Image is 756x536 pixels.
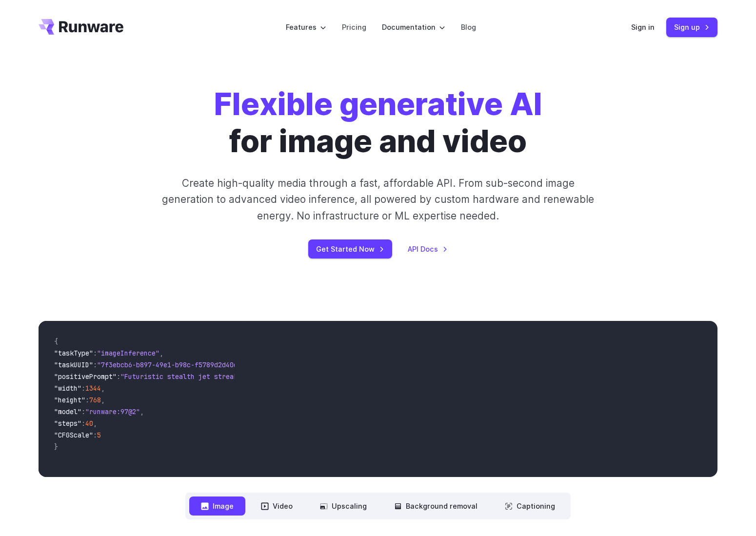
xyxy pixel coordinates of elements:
[286,21,326,33] label: Features
[81,419,85,428] span: :
[93,431,97,439] span: :
[97,431,101,439] span: 5
[54,407,81,416] span: "model"
[93,419,97,428] span: ,
[308,496,378,516] button: Upscaling
[666,18,717,37] a: Sign up
[101,396,105,404] span: ,
[408,243,448,255] a: API Docs
[101,384,105,393] span: ,
[117,372,120,381] span: :
[54,396,85,404] span: "height"
[93,360,97,369] span: :
[54,384,81,393] span: "width"
[493,496,567,516] button: Captioning
[342,21,366,33] a: Pricing
[54,419,81,428] span: "steps"
[97,360,245,369] span: "7f3ebcb6-b897-49e1-b98c-f5789d2d40d7"
[85,407,140,416] span: "runware:97@2"
[85,419,93,428] span: 40
[159,349,163,357] span: ,
[189,496,245,516] button: Image
[97,349,159,357] span: "imageInference"
[140,407,144,416] span: ,
[382,496,489,516] button: Background removal
[249,496,304,516] button: Video
[39,19,123,35] a: Go to /
[214,86,542,159] h1: for image and video
[81,384,85,393] span: :
[54,349,93,357] span: "taskType"
[54,337,58,346] span: {
[85,384,101,393] span: 1344
[54,372,117,381] span: "positivePrompt"
[89,396,101,404] span: 768
[631,21,655,33] a: Sign in
[85,396,89,404] span: :
[214,85,542,122] strong: Flexible generative AI
[161,175,596,224] p: Create high-quality media through a fast, affordable API. From sub-second image generation to adv...
[54,442,58,451] span: }
[461,21,476,33] a: Blog
[120,372,476,381] span: "Futuristic stealth jet streaking through a neon-lit cityscape with glowing purple exhaust"
[308,239,392,258] a: Get Started Now
[54,360,93,369] span: "taskUUID"
[382,21,445,33] label: Documentation
[93,349,97,357] span: :
[54,431,93,439] span: "CFGScale"
[81,407,85,416] span: :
